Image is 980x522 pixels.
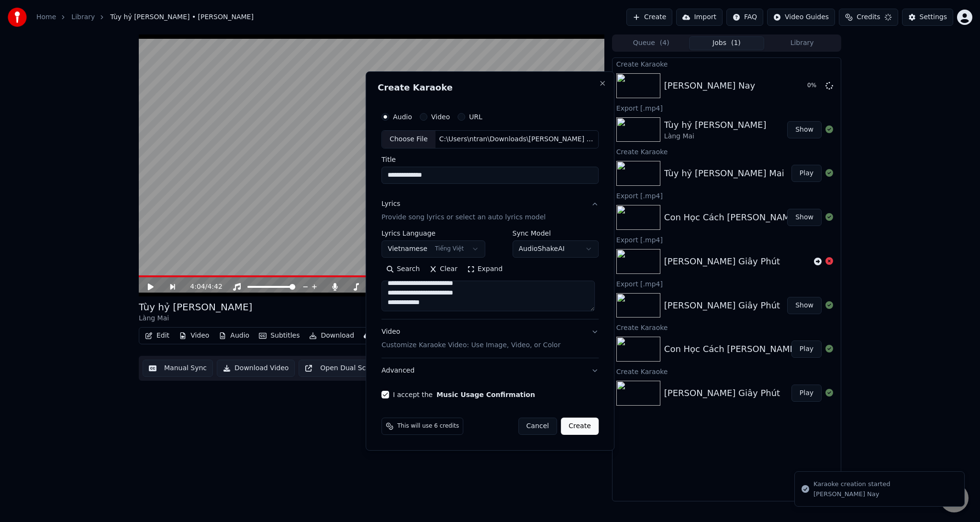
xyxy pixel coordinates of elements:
[381,199,400,209] div: Lyrics
[381,156,599,163] label: Title
[381,358,599,383] button: Advanced
[381,261,424,277] button: Search
[378,83,602,92] h2: Create Karaoke
[431,113,450,120] label: Video
[381,230,599,319] div: LyricsProvide song lyrics or select an auto lyrics model
[381,192,599,230] button: LyricsProvide song lyrics or select an auto lyrics model
[436,391,535,398] button: I accept the
[435,135,598,144] div: C:\Users\ntran\Downloads\[PERSON_NAME] Nay.mp3
[381,213,546,222] p: Provide song lyrics or select an auto lyrics model
[381,340,560,350] p: Customize Karaoke Video: Use Image, Video, or Color
[393,391,535,398] label: I accept the
[381,319,599,358] button: VideoCustomize Karaoke Video: Use Image, Video, or Color
[424,261,462,277] button: Clear
[381,230,485,237] label: Lyrics Language
[393,113,412,120] label: Audio
[469,113,482,120] label: URL
[561,418,599,435] button: Create
[518,418,557,435] button: Cancel
[512,230,599,237] label: Sync Model
[382,131,435,148] div: Choose File
[381,327,560,350] div: Video
[462,261,507,277] button: Expand
[397,422,459,430] span: This will use 6 credits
